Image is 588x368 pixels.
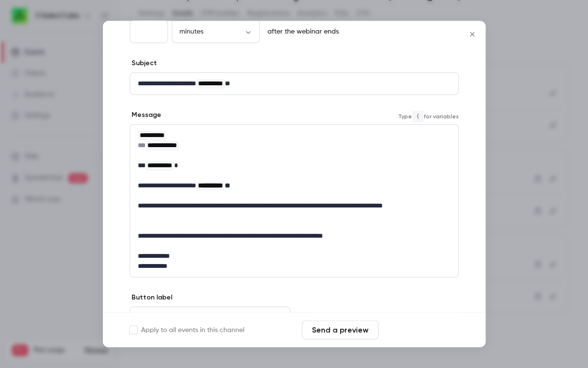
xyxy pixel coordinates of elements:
button: Save changes [382,321,459,340]
div: editor [130,73,458,95]
div: editor [313,308,458,330]
span: Type for variables [398,111,459,122]
div: editor [130,308,290,329]
button: Send a preview [302,321,378,340]
code: { [412,111,423,122]
label: Button label [130,293,172,303]
div: editor [130,125,458,277]
p: after the webinar ends [264,27,339,37]
label: Apply to all events in this channel [130,325,244,335]
label: Message [130,111,161,120]
div: minutes [172,27,260,36]
label: Subject [130,59,157,69]
button: Close [463,25,482,44]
